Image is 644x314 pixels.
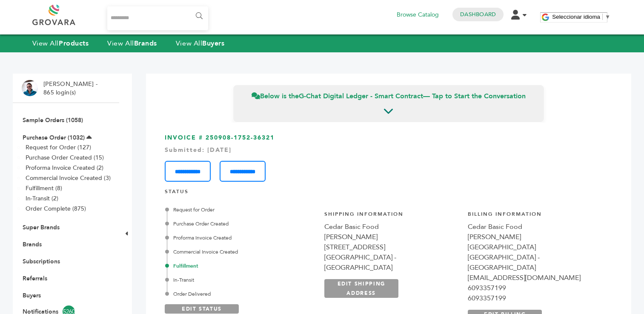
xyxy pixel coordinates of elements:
[552,14,600,20] span: Seleccionar idioma
[23,274,47,283] a: Referrals
[167,220,315,228] div: Purchase Order Created
[26,154,104,162] a: Purchase Order Created (15)
[167,290,315,298] div: Order Delivered
[176,39,225,48] a: View AllBuyers
[397,10,439,20] a: Browse Catalog
[59,39,89,48] strong: Products
[167,234,315,242] div: Proforma Invoice Created
[107,39,157,48] a: View AllBrands
[468,273,603,283] div: [EMAIL_ADDRESS][DOMAIN_NAME]
[252,91,526,101] span: Below is the — Tap to Start the Conversation
[23,116,83,124] a: Sample Orders (1058)
[468,211,603,222] h4: Billing Information
[23,240,42,248] a: Brands
[468,242,603,252] div: [GEOGRAPHIC_DATA]
[468,252,603,273] div: [GEOGRAPHIC_DATA] - [GEOGRAPHIC_DATA]
[167,248,315,256] div: Commercial Invoice Created
[26,143,91,151] a: Request for Order (127)
[552,14,610,20] a: Seleccionar idioma​
[32,39,89,48] a: View AllProducts
[26,194,58,203] a: In-Transit (2)
[43,80,100,97] li: [PERSON_NAME] - 865 login(s)
[165,304,239,314] a: EDIT STATUS
[23,257,60,265] a: Subscriptions
[324,222,460,232] div: Cedar Basic Food
[26,164,103,172] a: Proforma Invoice Created (2)
[468,222,603,232] div: Cedar Basic Food
[26,184,62,192] a: Fulfillment (8)
[460,11,496,18] a: Dashboard
[167,262,315,270] div: Fulfillment
[23,291,41,300] a: Buyers
[324,232,460,242] div: [PERSON_NAME]
[107,6,208,30] input: Search...
[26,174,111,182] a: Commercial Invoice Created (3)
[468,293,603,303] div: 6093357199
[605,14,610,20] span: ▼
[202,39,224,48] strong: Buyers
[324,279,398,298] a: EDIT SHIPPING ADDRESS
[468,232,603,242] div: [PERSON_NAME]
[23,134,85,142] a: Purchase Order (1032)
[468,283,603,293] div: 6093357199
[167,276,315,284] div: In-Transit
[324,211,460,222] h4: Shipping Information
[26,205,86,213] a: Order Complete (875)
[165,188,613,200] h4: STATUS
[324,242,460,252] div: [STREET_ADDRESS]
[23,223,60,231] a: Super Brands
[299,91,423,101] strong: G-Chat Digital Ledger - Smart Contract
[324,252,460,273] div: [GEOGRAPHIC_DATA] - [GEOGRAPHIC_DATA]
[167,206,315,214] div: Request for Order
[165,134,613,182] h3: INVOICE # 250908-1752-36321
[134,39,157,48] strong: Brands
[165,146,613,154] div: Submitted: [DATE]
